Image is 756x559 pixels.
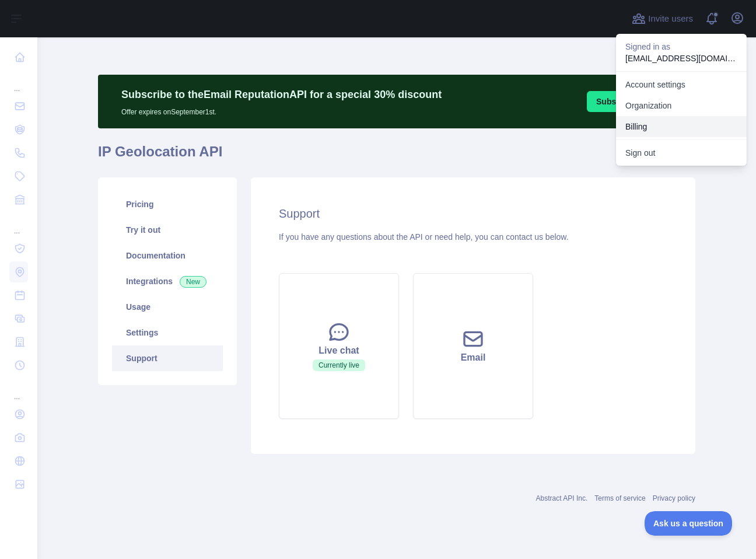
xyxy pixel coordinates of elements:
[293,344,384,358] div: Live chat
[98,142,695,170] h1: IP Geolocation API
[279,205,667,222] h2: Support
[625,53,737,64] p: [EMAIL_ADDRESS][DOMAIN_NAME]
[616,74,747,95] a: Account settings
[112,243,223,268] a: Documentation
[180,276,206,288] span: New
[413,273,533,419] button: Email
[9,378,28,401] div: ...
[279,273,399,419] button: Live chatCurrently live
[112,345,223,371] a: Support
[625,41,737,53] p: Signed in as
[121,103,442,117] p: Offer expires on September 1st.
[653,494,695,502] a: Privacy policy
[112,217,223,243] a: Try it out
[9,70,28,93] div: ...
[121,86,442,103] p: Subscribe to the Email Reputation API for a special 30 % discount
[112,294,223,320] a: Usage
[616,116,747,137] button: Billing
[9,212,28,236] div: ...
[279,231,667,243] div: If you have any questions about the API or need help, you can contact us below.
[645,511,733,536] iframe: Toggle Customer Support
[629,9,695,28] button: Invite users
[112,191,223,217] a: Pricing
[112,320,223,345] a: Settings
[587,91,674,112] button: Subscribe [DATE]
[536,494,588,502] a: Abstract API Inc.
[594,494,645,502] a: Terms of service
[428,351,519,365] div: Email
[648,12,693,26] span: Invite users
[616,142,747,163] button: Sign out
[313,359,365,371] span: Currently live
[616,95,747,116] a: Organization
[112,268,223,294] a: Integrations New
